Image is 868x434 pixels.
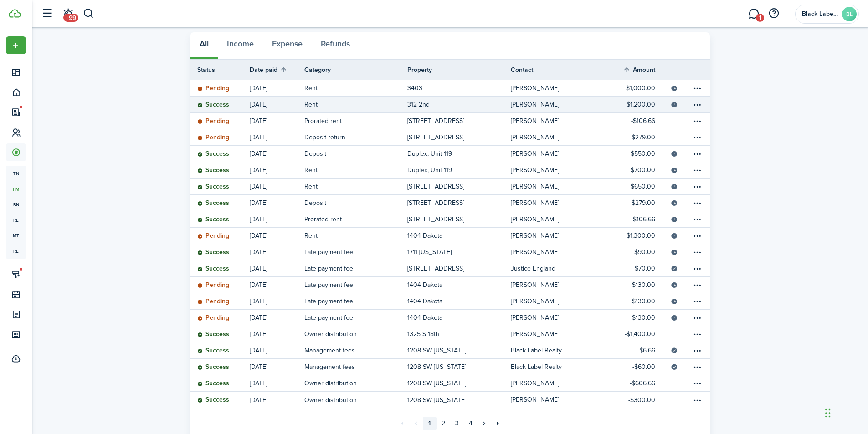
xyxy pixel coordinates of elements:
[511,146,614,162] a: [PERSON_NAME]
[190,65,250,75] th: Status
[407,146,511,162] a: Duplex, Unit 119
[304,296,353,306] table-info-title: Late payment fee
[250,97,304,112] a: [DATE]
[304,165,318,175] table-info-title: Rent
[511,244,614,260] a: [PERSON_NAME]
[190,310,250,326] a: Pending
[491,417,505,430] a: Last
[623,64,669,75] th: Sort
[407,97,511,112] a: 312 2nd
[304,133,345,142] table-info-title: Deposit return
[437,417,450,430] a: 2
[6,228,26,243] span: mt
[250,326,304,342] a: [DATE]
[197,396,229,403] status: Success
[304,342,408,358] a: Management fees
[614,113,669,129] a: -$106.66
[304,326,408,342] a: Owner distribution
[407,179,511,194] a: [STREET_ADDRESS]
[407,359,511,375] a: 1208 SW [US_STATE]
[407,129,511,145] a: [STREET_ADDRESS]
[511,129,614,145] a: [PERSON_NAME]
[407,375,511,391] a: 1208 SW [US_STATE]
[218,32,263,60] button: Income
[614,310,669,326] a: $130.00
[511,347,562,354] table-profile-info-text: Black Label Realty
[190,179,250,194] a: Success
[407,83,422,93] table-info-title: 3403
[304,392,408,408] a: Owner distribution
[407,149,452,158] table-info-title: Duplex, Unit 119
[190,211,250,227] a: Success
[407,362,466,372] table-info-title: 1208 SW [US_STATE]
[614,359,669,375] a: -$60.00
[671,199,678,206] status: Rent Account | •••• 9320
[304,113,408,129] a: Prorated rent
[407,378,466,388] table-info-title: 1208 SW [US_STATE]
[250,64,304,75] th: Sort
[197,85,229,92] status: Pending
[511,134,559,141] table-profile-info-text: [PERSON_NAME]
[250,80,304,96] a: [DATE]
[304,378,357,388] table-info-title: Owner distribution
[250,228,304,244] a: [DATE]
[511,162,614,178] a: [PERSON_NAME]
[197,265,229,272] status: Success
[407,260,511,276] a: [STREET_ADDRESS]
[511,216,559,223] table-profile-info-text: [PERSON_NAME]
[197,134,229,141] status: Pending
[407,182,464,191] table-info-title: [STREET_ADDRESS]
[511,392,614,408] a: [PERSON_NAME]
[304,65,408,75] th: Category
[511,277,614,293] a: [PERSON_NAME]
[250,162,304,178] a: [DATE]
[304,100,318,109] table-info-title: Rent
[511,101,559,108] table-profile-info-text: [PERSON_NAME]
[6,181,26,197] a: pm
[63,14,78,22] span: +99
[511,249,559,256] table-profile-info-text: [PERSON_NAME]
[511,150,559,158] table-profile-info-text: [PERSON_NAME]
[6,166,26,181] a: tn
[312,32,359,60] button: Refunds
[511,326,614,342] a: [PERSON_NAME]
[6,212,26,228] a: re
[304,375,408,391] a: Owner distribution
[614,80,669,96] a: $1,000.00
[423,417,437,430] a: 1
[190,195,250,211] a: Success
[6,243,26,259] a: re
[614,277,669,293] a: $130.00
[450,417,464,430] a: 3
[304,149,326,158] table-info-title: Deposit
[250,277,304,293] a: [DATE]
[822,390,868,434] iframe: Chat Widget
[511,80,614,96] a: [PERSON_NAME]
[842,7,857,21] avatar-text: BL
[671,216,678,223] status: Rent Account | •••• 9320
[190,113,250,129] a: Pending
[511,179,614,194] a: [PERSON_NAME]
[511,363,562,371] table-profile-info-text: Black Label Realty
[407,214,464,224] table-info-title: [STREET_ADDRESS]
[190,228,250,244] a: Pending
[511,260,614,276] a: Justice England
[190,146,250,162] a: Success
[304,264,353,273] table-info-title: Late payment fee
[671,183,678,190] status: James | •••• 0973
[511,113,614,129] a: [PERSON_NAME]
[197,232,229,240] status: Pending
[250,392,304,408] a: [DATE]
[511,117,559,125] table-profile-info-text: [PERSON_NAME]
[190,342,250,358] a: Success
[304,359,408,375] a: Management fees
[766,6,781,21] button: Open resource center
[407,231,442,240] table-info-title: 1404 Dakota
[407,277,511,293] a: 1404 Dakota
[511,195,614,211] a: [PERSON_NAME]
[250,113,304,129] a: [DATE]
[671,85,678,92] status: Rent Account | •••• 9320
[38,5,56,22] button: Open sidebar
[511,85,559,92] table-profile-info-text: [PERSON_NAME]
